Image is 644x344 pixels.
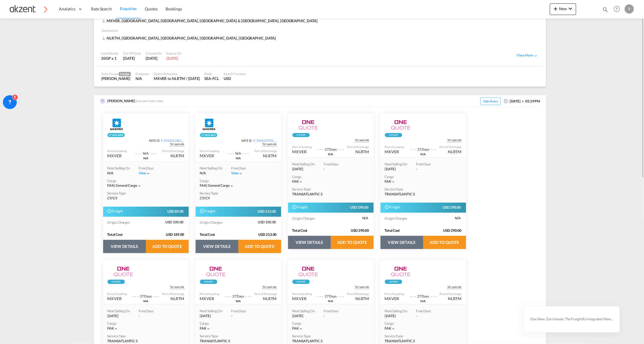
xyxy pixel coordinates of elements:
[101,56,119,61] div: 20GP x 1
[385,334,408,339] div: Service Type
[410,299,436,303] div: via Port Not Available
[292,228,339,233] div: Total Cost
[292,149,307,155] div: MXVER
[324,314,347,319] div: -
[139,314,162,319] div: -
[136,72,149,76] div: Customer
[200,321,277,326] div: Cargo
[225,156,251,160] div: via Port Not Available
[206,327,210,331] md-icon: icon-chevron-down
[107,326,114,330] span: FAK
[167,209,184,214] span: USD 89.00
[331,236,374,249] button: ADD TO QUOTE
[162,149,184,153] div: Port of Discharge
[231,166,254,171] div: Free Days
[107,196,118,201] span: CY/CY
[107,133,125,137] div: Rollable available
[292,187,315,192] div: Service Type
[200,133,217,137] div: Rollable available
[552,5,559,12] md-icon: icon-plus 400-fg
[423,236,466,249] button: ADD TO QUOTE
[612,4,625,14] div: Help
[107,179,184,184] div: Cargo
[107,209,112,213] md-icon: Spot Rates are dynamic &can fluctuate with time
[347,145,369,149] div: Port of Discharge
[385,339,415,344] span: TRANSATLANTIC 3
[602,6,608,13] md-icon: icon-magnify
[416,309,439,314] div: Free Days
[338,291,344,299] div: . . .
[107,220,131,225] span: Origin Charges
[347,292,369,296] div: Port of Discharge
[324,162,347,167] div: Free Days
[448,149,462,155] div: NLRTM
[166,232,188,237] span: USD 189.00
[150,148,156,156] div: . . .
[385,280,402,284] div: Rollable available
[136,76,149,81] div: N/A
[139,171,162,176] div: Viewicon-chevron-down
[447,285,462,289] span: Get Guaranteed Slot UponBooking Confirmation
[107,339,138,344] span: TRANSATLANTIC 3
[205,76,219,81] div: SEA-FCL
[165,220,184,225] span: USD 100.00
[166,6,182,11] span: Bookings
[504,99,508,103] md-icon: icon-clock
[385,205,401,211] span: Freight
[385,228,432,233] div: Total Cost
[153,291,159,299] div: . . .
[292,280,310,284] div: Rollable available
[101,51,119,55] div: Load Details
[262,285,277,289] span: Get Guaranteed Slot UponBooking Confirmation
[612,4,622,14] span: Help
[146,240,189,253] button: ADD TO QUOTE
[385,179,391,184] span: FAK
[416,167,439,172] div: -
[550,3,576,15] button: icon-plus 400-fgNewicon-chevron-down
[447,139,462,142] span: Get Guaranteed Slot UponBooking Confirmation
[258,232,281,237] span: USD 213.00
[455,216,462,221] span: NA
[138,291,153,299] div: Transit Time 27 Days
[123,51,141,55] div: Cut Off Date
[200,334,223,339] div: Service Type
[200,153,214,159] div: MXVER
[149,139,161,143] span: RATE ID
[430,291,436,299] div: . . .
[107,209,123,215] span: Freight
[146,56,162,61] div: 23 Sep 2025
[318,152,344,156] div: via Port Not Available
[263,153,277,159] div: NLRTM
[263,296,277,302] div: NLRTM
[391,180,395,184] md-icon: icon-chevron-down
[133,291,138,299] div: . . .
[439,145,461,149] div: Port of Discharge
[387,264,415,278] img: ONEY
[162,292,184,296] div: Port of Discharge
[224,76,246,81] div: USD
[120,6,137,11] span: Enquiries
[385,133,402,137] div: Rollable available
[567,5,574,12] md-icon: icon-chevron-down
[200,339,230,344] span: TRANSATLANTIC 3
[385,292,404,296] div: Port of Loading
[385,216,408,220] span: Origin Charges
[136,99,165,103] span: has searched rates
[107,133,125,137] img: Spot_rate_rollable_v2.png
[170,285,184,289] span: Get Guaranteed Slot UponBooking Confirmation
[292,162,315,167] div: Next Sailing On
[243,148,248,156] div: . . .
[202,264,230,278] img: ONEY
[166,51,181,55] div: Expires On
[292,145,312,149] div: Port of Loading
[9,3,48,16] img: c72fcea0ad0611ed966209c23b7bd3dd.png
[292,309,315,314] div: Next Sailing On
[231,291,246,299] div: Transit Time 27 Days
[246,291,251,299] div: . . .
[154,76,200,81] div: MXVER to NLRTM / 1 Oct 2025
[385,280,402,284] img: rpa-live-rate.png
[200,133,217,137] img: Spot_rate_rollable_v2.png
[141,148,151,156] div: Transit Time Not Available
[230,184,234,188] md-icon: icon-chevron-down
[107,171,130,176] div: N/A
